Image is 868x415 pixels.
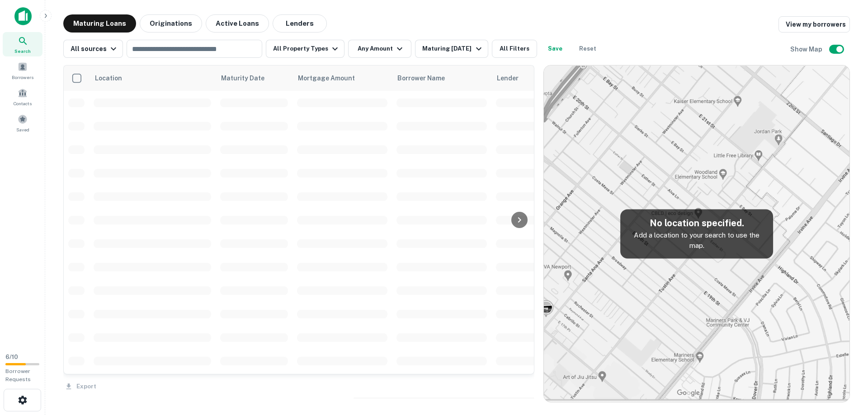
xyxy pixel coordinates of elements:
[5,354,18,360] span: 6 / 10
[348,40,411,58] button: Any Amount
[790,44,824,54] h6: Show Map
[12,74,33,81] span: Borrowers
[3,84,42,109] a: Contacts
[71,43,119,54] div: All sources
[544,65,849,402] img: map-placeholder.webp
[422,43,484,54] div: Maturing [DATE]
[3,32,42,56] a: Search
[397,73,445,84] span: Borrower Name
[497,73,519,84] span: Lender
[292,65,392,91] th: Mortgage Amount
[573,40,602,58] button: Reset
[266,40,344,58] button: All Property Types
[14,7,32,25] img: capitalize-icon.png
[14,47,31,55] span: Search
[16,126,29,133] span: Saved
[63,14,136,33] button: Maturing Loans
[541,40,570,58] button: Save your search to get updates of matches that match your search criteria.
[415,40,488,58] button: Maturing [DATE]
[778,16,850,33] a: View my borrowers
[627,230,766,251] p: Add a location to your search to use the map.
[216,65,292,91] th: Maturity Date
[491,65,636,91] th: Lender
[392,65,491,91] th: Borrower Name
[14,100,32,107] span: Contacts
[89,65,216,91] th: Location
[823,343,868,386] iframe: Chat Widget
[206,14,269,33] button: Active Loans
[5,368,31,382] span: Borrower Requests
[63,40,123,58] button: All sources
[3,58,42,83] a: Borrowers
[3,111,42,135] a: Saved
[273,14,327,33] button: Lenders
[492,40,537,58] button: All Filters
[94,73,122,84] span: Location
[221,73,276,84] span: Maturity Date
[298,73,367,84] span: Mortgage Amount
[627,216,766,230] h5: No location specified.
[140,14,202,33] button: Originations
